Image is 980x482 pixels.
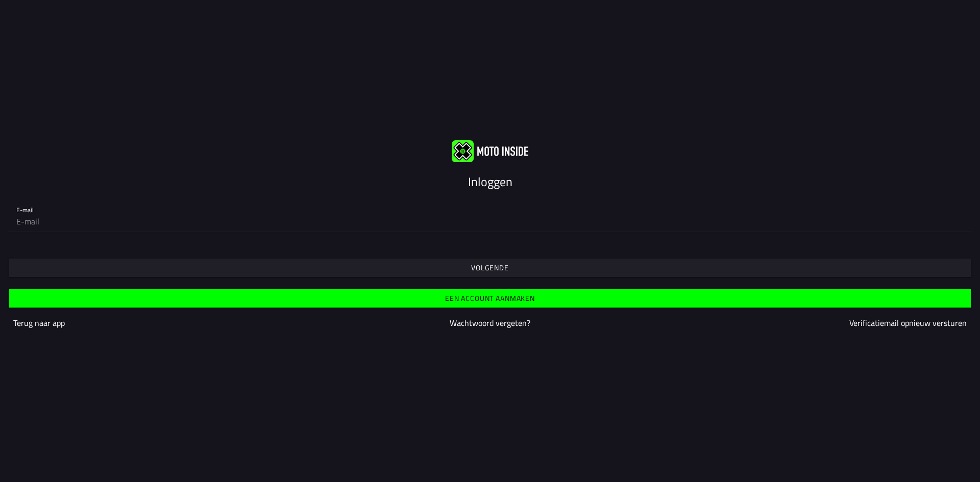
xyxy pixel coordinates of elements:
a: Terug naar app [13,317,65,329]
ion-text: Inloggen [468,172,512,191]
a: Wachtwoord vergeten? [450,317,530,329]
ion-text: Volgende [471,264,509,271]
a: Verificatiemail opnieuw versturen [849,317,967,329]
ion-button: Een account aanmaken [9,289,971,308]
input: E-mail [16,211,964,232]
